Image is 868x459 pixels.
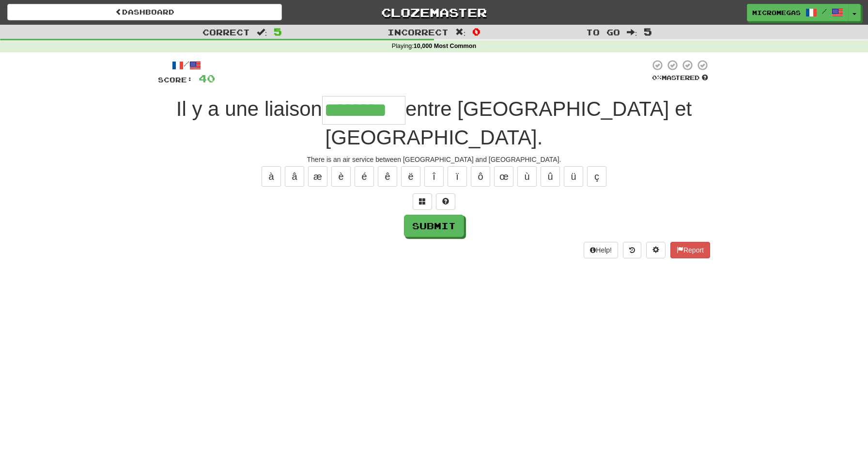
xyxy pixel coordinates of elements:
button: Single letter hint - you only get 1 per sentence and score half the points! alt+h [436,193,455,210]
span: 5 [274,26,282,37]
span: Score: [158,76,193,84]
button: ù [517,166,537,187]
span: : [627,28,637,36]
span: To go [586,27,620,37]
span: : [257,28,267,36]
div: There is an air service between [GEOGRAPHIC_DATA] and [GEOGRAPHIC_DATA]. [158,155,710,164]
button: Help! [584,242,618,258]
button: â [285,166,304,187]
button: æ [308,166,327,187]
button: Round history (alt+y) [623,242,641,258]
button: ï [448,166,467,187]
a: microMEGAS / [747,4,849,21]
a: Dashboard [7,4,282,20]
span: 40 [199,72,215,84]
span: Incorrect [387,27,449,37]
span: microMEGAS [752,8,801,17]
div: / [158,59,215,71]
button: à [262,166,281,187]
button: ê [378,166,397,187]
span: 5 [644,26,652,37]
button: Submit [404,215,464,237]
button: ë [401,166,420,187]
button: œ [494,166,513,187]
button: Switch sentence to multiple choice alt+p [413,193,432,210]
button: é [355,166,374,187]
button: û [541,166,560,187]
span: / [822,8,827,15]
div: Mastered [650,74,710,82]
button: è [331,166,351,187]
span: 0 [472,26,480,37]
span: 0 % [652,74,662,81]
strong: 10,000 Most Common [414,43,476,49]
button: ç [587,166,606,187]
span: Il y a une liaison [176,97,322,120]
span: : [455,28,466,36]
button: î [424,166,444,187]
span: entre [GEOGRAPHIC_DATA] et [GEOGRAPHIC_DATA]. [325,97,692,149]
button: ô [471,166,490,187]
button: Report [670,242,710,258]
a: Clozemaster [296,4,571,21]
button: ü [564,166,583,187]
span: Correct [202,27,250,37]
